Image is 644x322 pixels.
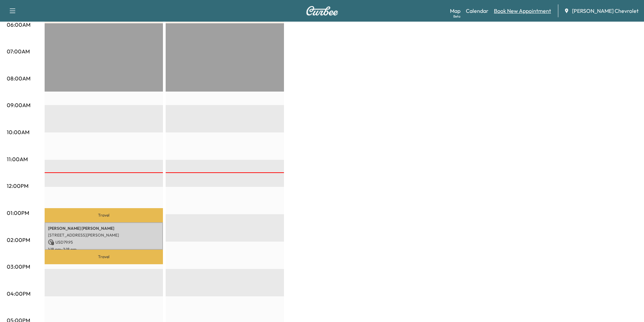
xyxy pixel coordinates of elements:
[494,7,551,15] a: Book New Appointment
[7,101,30,109] p: 09:00AM
[450,7,460,15] a: MapBeta
[7,182,28,190] p: 12:00PM
[7,236,30,244] p: 02:00PM
[7,290,30,298] p: 04:00PM
[45,250,163,264] p: Travel
[572,7,639,15] span: [PERSON_NAME] Chevrolet
[7,209,29,217] p: 01:00PM
[7,74,30,82] p: 08:00AM
[7,128,29,136] p: 10:00AM
[7,47,30,55] p: 07:00AM
[306,6,338,16] img: Curbee Logo
[48,232,160,238] p: [STREET_ADDRESS][PERSON_NAME]
[48,226,160,231] p: [PERSON_NAME] [PERSON_NAME]
[466,7,488,15] a: Calendar
[7,155,28,163] p: 11:00AM
[48,247,160,252] p: 1:18 pm - 2:18 pm
[453,14,460,19] div: Beta
[7,21,30,29] p: 06:00AM
[7,263,30,271] p: 03:00PM
[48,239,160,245] p: USD 79.95
[45,208,163,222] p: Travel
